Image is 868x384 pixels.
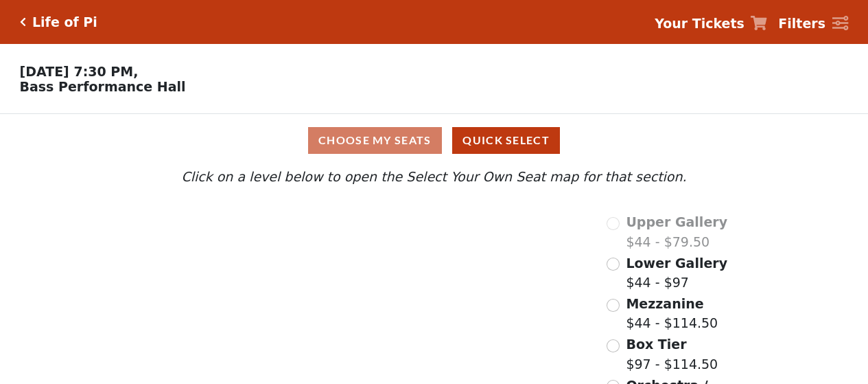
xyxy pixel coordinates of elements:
span: Upper Gallery [626,214,727,229]
a: Filters [778,14,848,34]
strong: Your Tickets [655,16,744,31]
label: $97 - $114.50 [626,335,718,374]
a: Your Tickets [655,14,767,34]
p: Click on a level below to open the Select Your Own Seat map for that section. [118,167,749,187]
span: Box Tier [626,337,686,352]
button: Quick Select [452,127,560,154]
label: $44 - $97 [626,253,727,293]
span: Mezzanine [626,296,703,311]
path: Lower Gallery - Seats Available: 184 [238,238,410,293]
strong: Filters [778,16,825,31]
h5: Life of Pi [32,14,97,30]
a: Click here to go back to filters [20,17,26,27]
label: $44 - $79.50 [626,212,727,251]
label: $44 - $114.50 [626,294,718,333]
path: Upper Gallery - Seats Available: 0 [225,207,388,246]
span: Lower Gallery [626,256,727,271]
